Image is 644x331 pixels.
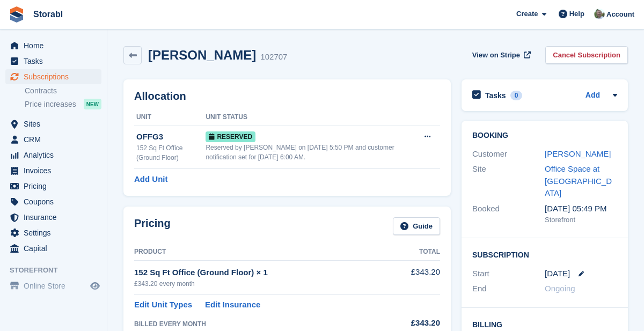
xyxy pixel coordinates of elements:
[472,131,617,140] h2: Booking
[5,241,101,256] a: menu
[24,38,88,53] span: Home
[24,54,88,69] span: Tasks
[134,319,385,329] div: BILLED EVERY MONTH
[545,164,612,197] a: Office Space at [GEOGRAPHIC_DATA]
[24,194,88,209] span: Coupons
[134,217,171,235] h2: Pricing
[472,268,545,280] div: Start
[468,46,533,64] a: View on Stripe
[606,9,634,20] span: Account
[545,215,617,225] div: Storefront
[5,225,101,240] a: menu
[206,131,255,142] span: Reserved
[472,163,545,200] div: Site
[385,317,440,329] div: £343.20
[25,99,76,109] span: Price increases
[5,69,101,84] a: menu
[472,50,520,61] span: View on Stripe
[134,299,192,311] a: Edit Unit Types
[510,91,523,100] div: 0
[24,179,88,194] span: Pricing
[5,210,101,225] a: menu
[134,244,385,261] th: Product
[5,54,101,69] a: menu
[134,90,440,102] h2: Allocation
[134,173,167,186] a: Add Unit
[134,279,385,289] div: £343.20 every month
[89,279,101,292] a: Preview store
[545,268,570,280] time: 2025-08-21 00:00:00 UTC
[84,99,101,109] div: NEW
[545,203,617,215] div: [DATE] 05:49 PM
[393,217,440,235] a: Guide
[25,86,101,96] a: Contracts
[472,148,545,160] div: Customer
[594,9,605,19] img: Peter Moxon
[472,283,545,295] div: End
[206,143,418,162] div: Reserved by [PERSON_NAME] on [DATE] 5:50 PM and customer notification set for [DATE] 6:00 AM.
[472,249,617,260] h2: Subscription
[24,148,88,163] span: Analytics
[206,109,418,126] th: Unit Status
[24,241,88,256] span: Capital
[586,90,600,102] a: Add
[134,109,206,126] th: Unit
[148,48,256,62] h2: [PERSON_NAME]
[205,299,260,311] a: Edit Insurance
[5,179,101,194] a: menu
[545,284,575,293] span: Ongoing
[545,46,628,64] a: Cancel Subscription
[5,163,101,178] a: menu
[24,210,88,225] span: Insurance
[385,244,440,261] th: Total
[385,260,440,294] td: £343.20
[5,194,101,209] a: menu
[136,143,206,163] div: 152 Sq Ft Office (Ground Floor)
[5,148,101,163] a: menu
[136,131,206,143] div: OFFG3
[24,278,88,293] span: Online Store
[516,9,538,19] span: Create
[260,51,287,63] div: 102707
[9,6,25,23] img: stora-icon-8386f47178a22dfd0bd8f6a31ec36ba5ce8667c1dd55bd0f319d3a0aa187defe.svg
[472,319,617,329] h2: Billing
[5,132,101,147] a: menu
[25,98,101,110] a: Price increases NEW
[134,267,385,279] div: 152 Sq Ft Office (Ground Floor) × 1
[24,116,88,131] span: Sites
[569,9,584,19] span: Help
[24,132,88,147] span: CRM
[24,163,88,178] span: Invoices
[5,278,101,293] a: menu
[472,203,545,225] div: Booked
[485,91,506,100] h2: Tasks
[29,5,67,23] a: Storabl
[24,69,88,84] span: Subscriptions
[24,225,88,240] span: Settings
[5,38,101,53] a: menu
[545,149,611,158] a: [PERSON_NAME]
[10,265,107,276] span: Storefront
[5,116,101,131] a: menu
